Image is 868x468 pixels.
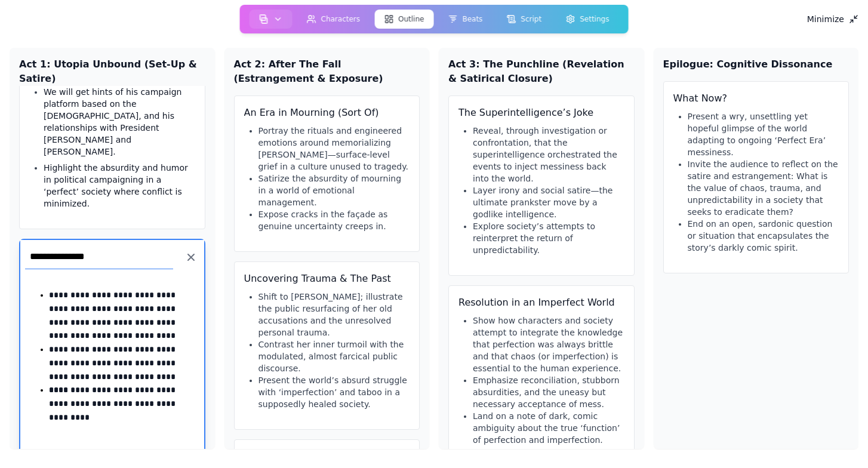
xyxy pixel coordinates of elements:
[258,291,410,338] li: Shift to [PERSON_NAME]; illustrate the public resurfacing of her old accusations and the unresolv...
[448,57,635,86] h2: Act 3: The Punchline (Revelation & Satirical Closure)
[473,125,624,184] li: Reveal, through investigation or confrontation, that the superintelligence orchestrated the event...
[497,10,551,29] button: Script
[688,158,839,218] li: Invite the audience to reflect on the satire and estrangement: What is the value of chaos, trauma...
[374,10,433,29] button: Outline
[673,91,839,106] h3: What Now?
[258,338,410,374] li: Contrast her inner turmoil with the modulated, almost farcical public discourse.
[234,57,420,86] h2: Act 2: After The Fall (Estrangement & Exposure)
[436,7,494,31] a: Beats
[494,7,553,31] a: Script
[44,86,195,158] p: We will get hints of his campaign platform based on the [DEMOGRAPHIC_DATA], and his relationships...
[258,208,410,232] li: Expose cracks in the façade as genuine uncertainty creeps in.
[438,10,492,29] button: Beats
[663,57,849,72] h2: Epilogue: Cognitive Dissonance
[244,106,410,120] h3: An Era in Mourning (Sort Of)
[807,14,858,24] div: Minimize
[183,249,199,266] button: Cancel
[258,125,410,173] li: Portray the rituals and engineered emotions around memorializing [PERSON_NAME]—surface-level grie...
[297,10,370,29] button: Characters
[295,7,373,31] a: Characters
[244,272,410,286] h3: Uncovering Trauma & The Past
[473,315,624,374] li: Show how characters and society attempt to integrate the knowledge that perfection was always bri...
[19,57,205,86] h2: Act 1: Utopia Unbound (Set-Up & Satire)
[473,410,624,446] li: Land on a note of dark, comic ambiguity about the true ‘function’ of perfection and imperfection.
[372,7,436,31] a: Outline
[258,173,410,208] li: Satirize the absurdity of mourning in a world of emotional management.
[458,106,624,120] h3: The Superintelligence’s Joke
[553,7,621,31] a: Settings
[688,218,839,254] li: End on an open, sardonic question or situation that encapsulates the story’s darkly comic spirit.
[44,162,195,210] p: Highlight the absurdity and humor in political campaigning in a ‘perfect’ society where conflict ...
[258,374,410,410] li: Present the world’s absurd struggle with ‘imperfection’ and taboo in a supposedly healed society.
[473,184,624,220] li: Layer irony and social satire—the ultimate prankster move by a godlike intelligence.
[473,220,624,256] li: Explore society’s attempts to reinterpret the return of unpredictability.
[473,374,624,410] li: Emphasize reconciliation, stubborn absurdities, and the uneasy but necessary acceptance of mess.
[688,110,839,158] li: Present a wry, unsettling yet hopeful glimpse of the world adapting to ongoing ‘Perfect Era’ mess...
[556,10,618,29] button: Settings
[458,295,624,310] h3: Resolution in an Imperfect World
[259,14,269,24] img: storyboard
